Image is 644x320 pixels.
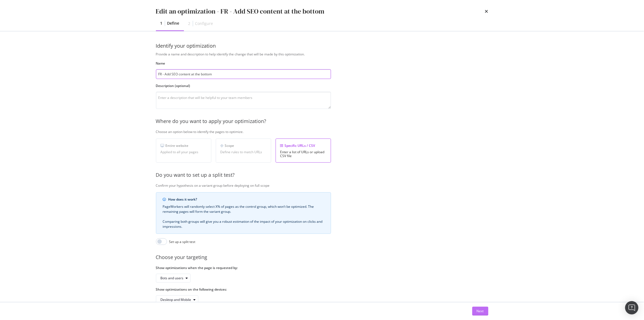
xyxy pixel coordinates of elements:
[161,143,207,148] div: Entire website
[156,129,516,134] div: Choose an option below to identify the pages to optimize.
[477,309,484,313] div: Next
[472,307,488,316] button: Next
[220,150,266,154] div: Define rules to match URLs
[156,274,191,283] button: Bots and users
[156,7,325,16] div: Edit an optimization - FR - Add SEO content at the bottom
[160,21,163,26] div: 1
[156,192,331,234] div: info banner
[156,287,331,292] label: Show optimizations on the following devices:
[156,265,331,270] label: Show optimizations when the page is requested by:
[625,301,638,314] div: Open Intercom Messenger
[161,298,191,301] div: Desktop and Mobile
[280,143,326,148] div: Specific URLs / CSV
[156,42,488,50] div: Identify your optimization
[156,118,516,125] div: Where do you want to apply your optimization?
[220,143,266,148] div: Scope
[156,254,516,261] div: Choose your targeting
[156,171,516,179] div: Do you want to set up a split test?
[156,295,198,304] button: Desktop and Mobile
[156,61,331,66] label: Name
[168,197,324,202] div: How does it work?
[167,21,179,26] div: Define
[156,69,331,79] input: Enter an optimization name to easily find it back
[156,83,331,88] label: Description (optional)
[161,150,207,154] div: Applied to all your pages
[163,204,324,229] div: PageWorkers will randomly select X% of pages as the control group, which won’t be optimized. The ...
[156,52,516,57] div: Provide a name and description to help identify the change that will be made by this optimization.
[156,183,516,188] div: Confirm your hypothesis on a variant group before deploying on full scope
[280,150,326,158] div: Enter a list of URLs or upload CSV file
[169,239,196,244] div: Set up a split test
[188,21,191,26] div: 2
[161,277,184,280] div: Bots and users
[195,21,213,26] div: Configure
[485,7,488,16] div: times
